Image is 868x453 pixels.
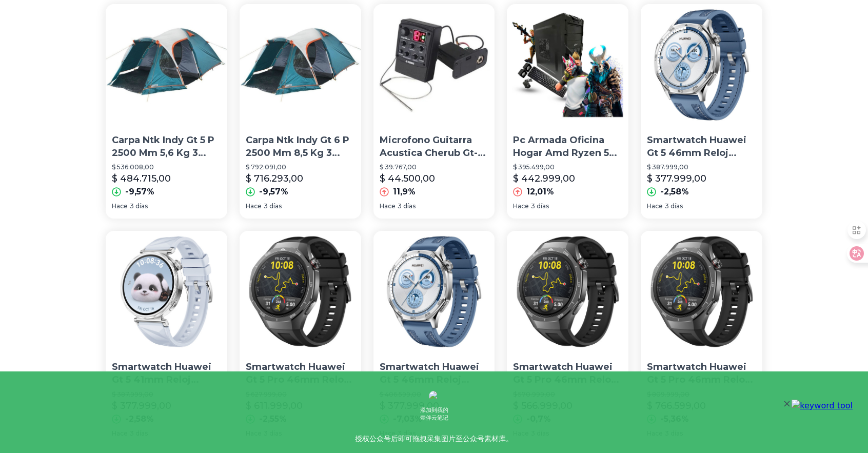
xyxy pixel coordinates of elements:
p: Carpa Ntk Indy Gt 5 P 2500 Mm 5,6 Kg 3 Estaciones 2 Entradas [112,134,221,160]
p: $ 792.091,00 [246,163,355,171]
p: $ 484.715,00 [112,171,171,186]
img: Pc Armada Oficina Hogar Amd Ryzen 5 4500 16gb Gt 730 [507,4,628,126]
img: Smartwatch Huawei Gt 5 Pro 46mm Reloj Inteligente Gps [240,231,361,352]
span: Hace [246,202,262,210]
a: Smartwatch Huawei Gt 5 Pro 46mm Reloj Inteligente GpsSmartwatch Huawei Gt 5 Pro 46mm Reloj Inteli... [240,231,361,445]
span: Hace [112,202,128,210]
p: $ 442.999,00 [513,171,575,186]
p: $ 536.008,00 [112,163,221,171]
span: Hace [380,202,396,210]
p: 12,01% [526,186,554,198]
p: $ 716.293,00 [246,171,303,186]
p: Carpa Ntk Indy Gt 6 P 2500 Mm 8,5 Kg 3 Estaciones 2 Entradas [246,134,355,160]
a: Smartwatch Huawei Gt 5 Pro 46mm Reloj Inteligente GpsSmartwatch Huawei Gt 5 Pro 46mm Reloj Inteli... [507,231,628,445]
p: Smartwatch Huawei Gt 5 46mm Reloj Inteligente Gps [647,134,756,160]
p: $ 377.999,00 [647,171,706,186]
p: -9,57% [125,186,154,198]
a: Smartwatch Huawei Gt 5 46mm Reloj Inteligente GpsSmartwatch Huawei Gt 5 46mm Reloj Inteligente Gp... [373,231,495,445]
p: $ 44.500,00 [380,171,435,186]
a: Smartwatch Huawei Gt 5 41mm Reloj Inteligente GpsSmartwatch Huawei Gt 5 41mm Reloj Inteligente Gp... [106,231,227,445]
p: Smartwatch Huawei Gt 5 Pro 46mm Reloj Inteligente Gps [513,361,622,386]
p: Microfono Guitarra Acustica Cherub Gt-3 Eq 5 Bandas Afinador [380,134,489,160]
p: Smartwatch Huawei Gt 5 46mm Reloj Inteligente Gps [380,361,489,386]
span: 3 días [398,202,416,210]
p: -9,57% [259,186,288,198]
a: Smartwatch Huawei Gt 5 Pro 46mm Reloj Inteligente GpsSmartwatch Huawei Gt 5 Pro 46mm Reloj Inteli... [641,231,762,445]
span: 3 días [264,202,282,210]
span: 3 días [130,202,148,210]
span: 3 días [665,202,683,210]
a: Pc Armada Oficina Hogar Amd Ryzen 5 4500 16gb Gt 730Pc Armada Oficina Hogar Amd Ryzen 5 4500 16gb... [507,4,628,219]
img: Smartwatch Huawei Gt 5 46mm Reloj Inteligente Gps [373,231,495,352]
img: Smartwatch Huawei Gt 5 Pro 46mm Reloj Inteligente Gps [507,231,628,352]
span: Hace [513,202,529,210]
img: Smartwatch Huawei Gt 5 46mm Reloj Inteligente Gps [641,4,762,126]
img: Carpa Ntk Indy Gt 5 P 2500 Mm 5,6 Kg 3 Estaciones 2 Entradas [106,4,227,126]
span: Hace [647,202,663,210]
img: Microfono Guitarra Acustica Cherub Gt-3 Eq 5 Bandas Afinador [373,4,495,126]
a: Carpa Ntk Indy Gt 5 P 2500 Mm 5,6 Kg 3 Estaciones 2 EntradasCarpa Ntk Indy Gt 5 P 2500 Mm 5,6 Kg ... [106,4,227,219]
img: Carpa Ntk Indy Gt 6 P 2500 Mm 8,5 Kg 3 Estaciones 2 Entradas [240,4,361,126]
p: -2,58% [660,186,689,198]
p: Smartwatch Huawei Gt 5 Pro 46mm Reloj Inteligente Gps [647,361,756,386]
span: 3 días [531,202,549,210]
p: $ 395.499,00 [513,163,622,171]
img: Smartwatch Huawei Gt 5 41mm Reloj Inteligente Gps [106,231,227,352]
p: Smartwatch Huawei Gt 5 Pro 46mm Reloj Inteligente Gps [246,361,355,386]
a: Carpa Ntk Indy Gt 6 P 2500 Mm 8,5 Kg 3 Estaciones 2 EntradasCarpa Ntk Indy Gt 6 P 2500 Mm 8,5 Kg ... [240,4,361,219]
p: Smartwatch Huawei Gt 5 41mm Reloj Inteligente Gps [112,361,221,386]
img: Smartwatch Huawei Gt 5 Pro 46mm Reloj Inteligente Gps [641,231,762,352]
a: Smartwatch Huawei Gt 5 46mm Reloj Inteligente GpsSmartwatch Huawei Gt 5 46mm Reloj Inteligente Gp... [641,4,762,219]
p: 11,9% [393,186,416,198]
a: Microfono Guitarra Acustica Cherub Gt-3 Eq 5 Bandas AfinadorMicrofono Guitarra Acustica Cherub Gt... [373,4,495,219]
p: $ 387.999,00 [647,163,756,171]
p: $ 39.767,00 [380,163,489,171]
p: Pc Armada Oficina Hogar Amd Ryzen 5 4500 16gb Gt 730 [513,134,622,160]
